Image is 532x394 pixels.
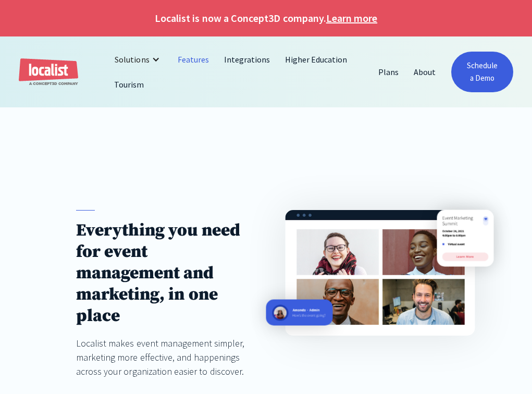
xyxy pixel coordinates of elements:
[19,58,78,86] a: home
[76,336,247,378] div: Localist makes event management simpler, marketing more effective, and happenings across your org...
[76,220,247,327] h1: Everything you need for event management and marketing, in one place
[326,10,377,26] a: Learn more
[217,47,278,72] a: Integrations
[170,47,217,72] a: Features
[278,47,355,72] a: Higher Education
[115,53,149,66] div: Solutions
[107,72,152,97] a: Tourism
[451,52,513,92] a: Schedule a Demo
[406,59,443,84] a: About
[107,47,170,72] div: Solutions
[371,59,406,84] a: Plans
